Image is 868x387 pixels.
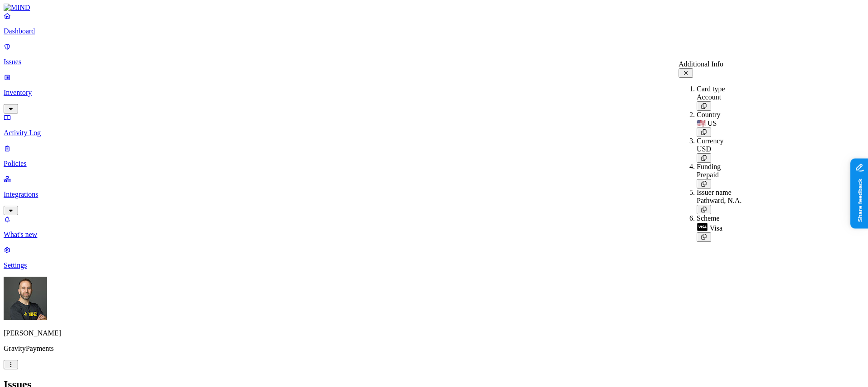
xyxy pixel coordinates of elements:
[697,93,742,101] div: Account
[4,129,864,137] p: Activity Log
[4,277,47,320] img: Tom Mayblum
[697,145,742,153] div: USD
[697,111,720,118] span: Country
[697,119,742,127] div: 🇺🇸 US
[4,4,30,12] img: MIND
[697,189,731,196] span: Issuer name
[4,190,864,198] p: Integrations
[4,329,864,337] p: [PERSON_NAME]
[697,214,720,222] span: Scheme
[697,222,742,232] div: Visa
[697,197,742,205] div: Pathward, N.A.
[4,89,864,97] p: Inventory
[4,345,864,353] p: GravityPayments
[4,27,864,35] p: Dashboard
[4,160,864,168] p: Policies
[4,261,864,269] p: Settings
[697,171,742,179] div: Prepaid
[4,58,864,66] p: Issues
[4,231,864,239] p: What's new
[697,85,725,93] span: Card type
[697,137,724,145] span: Currency
[679,60,742,68] div: Additional Info
[697,163,721,170] span: Funding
